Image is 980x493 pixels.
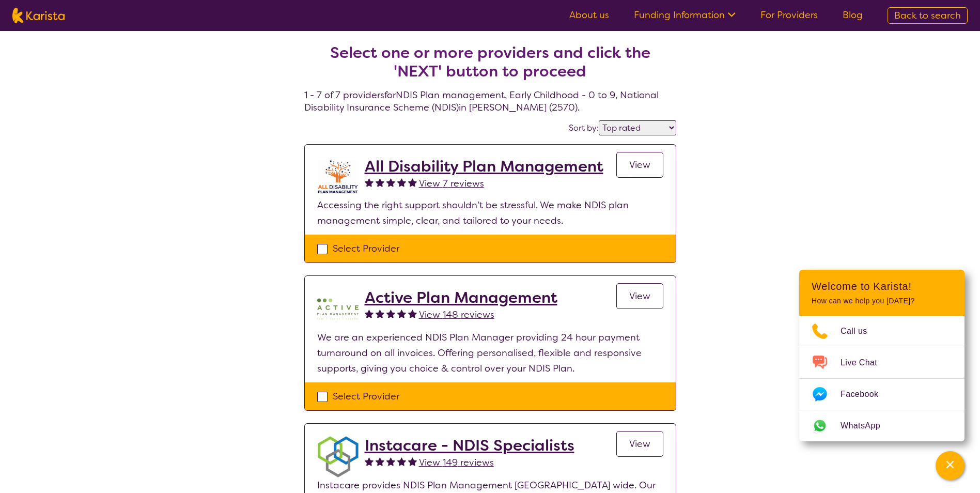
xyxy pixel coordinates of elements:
img: at5vqv0lot2lggohlylh.jpg [317,157,359,197]
span: Live Chat [841,355,890,371]
img: fullstar [365,178,374,187]
img: Karista logo [12,8,65,23]
img: fullstar [386,309,395,318]
img: fullstar [365,457,374,466]
ul: Choose channel [799,316,965,441]
img: fullstar [408,309,417,318]
span: View [629,438,650,450]
span: Back to search [894,9,961,22]
img: fullstar [408,457,417,466]
a: Blog [843,9,863,21]
p: How can we help you [DATE]? [812,297,952,305]
h2: Select one or more providers and click the 'NEXT' button to proceed [317,43,664,81]
img: fullstar [376,309,384,318]
a: Instacare - NDIS Specialists [365,436,574,455]
h4: 1 - 7 of 7 providers for NDIS Plan management , Early Childhood - 0 to 9 , National Disability In... [304,19,676,114]
span: View 149 reviews [419,456,494,469]
span: Call us [841,323,880,339]
button: Channel Menu [936,451,965,480]
a: About us [569,9,609,21]
img: fullstar [397,178,406,187]
p: Accessing the right support shouldn’t be stressful. We make NDIS plan management simple, clear, a... [317,197,663,228]
span: View 7 reviews [419,177,484,190]
img: fullstar [386,457,395,466]
a: View [616,152,663,178]
img: pypzb5qm7jexfhutod0x.png [317,288,359,330]
a: Web link opens in a new tab. [799,410,965,441]
a: Active Plan Management [365,288,557,307]
span: WhatsApp [841,418,893,434]
img: fullstar [397,309,406,318]
a: View 7 reviews [419,176,484,191]
span: View [629,159,650,171]
a: View [616,283,663,309]
span: View 148 reviews [419,309,494,321]
span: Facebook [841,387,891,402]
h2: Welcome to Karista! [812,280,952,292]
span: View [629,290,650,302]
img: fullstar [397,457,406,466]
div: Channel Menu [799,270,965,441]
a: View 148 reviews [419,307,494,322]
a: All Disability Plan Management [365,157,603,176]
a: View 149 reviews [419,455,494,470]
img: fullstar [376,178,384,187]
a: Funding Information [634,9,736,21]
p: We are an experienced NDIS Plan Manager providing 24 hour payment turnaround on all invoices. Off... [317,330,663,376]
label: Sort by: [569,122,599,133]
a: View [616,431,663,457]
img: fullstar [408,178,417,187]
img: fullstar [386,178,395,187]
a: Back to search [888,7,968,24]
a: For Providers [760,9,818,21]
img: fullstar [365,309,374,318]
img: obkhna0zu27zdd4ubuus.png [317,436,359,477]
img: fullstar [376,457,384,466]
